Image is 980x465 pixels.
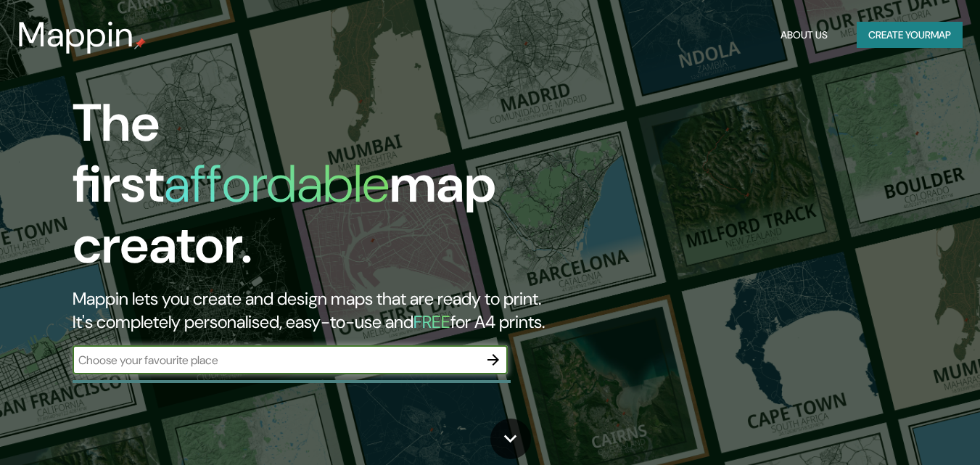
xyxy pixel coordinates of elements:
[413,310,450,333] h5: FREE
[17,15,134,55] h3: Mappin
[73,287,563,334] h2: Mappin lets you create and design maps that are ready to print. It's completely personalised, eas...
[73,352,479,369] input: Choose your favourite place
[134,38,146,49] img: mappin-pin
[73,93,563,287] h1: The first map creator.
[857,22,963,49] button: Create yourmap
[775,22,833,49] button: About Us
[164,150,390,218] h1: affordable
[851,408,964,449] iframe: Help widget launcher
